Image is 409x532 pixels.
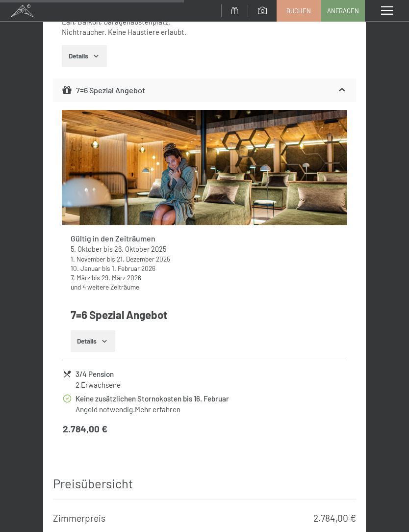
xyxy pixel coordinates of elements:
div: 3/4 Pension [76,369,346,380]
strong: Gültig in den Zeiträumen [71,234,155,243]
time: 10.01.2026 [71,264,101,272]
div: bis [71,264,339,273]
h3: Preisübersicht [53,468,357,499]
div: Keine zusätzlichen Stornokosten bis 16. Februar [76,393,346,404]
time: 01.11.2025 [71,255,105,263]
strong: 2.784,00 € [63,423,107,436]
h4: 7=6 Spezial Angebot [71,307,347,322]
button: Details [62,45,106,67]
div: 2.784,00 € [313,512,356,525]
div: 7=6 Spezial Angebot [53,79,357,102]
time: 07.03.2026 [71,273,90,282]
button: Details [71,330,115,352]
span: Anfragen [327,6,359,15]
a: Buchen [277,0,320,21]
div: bis [71,254,339,264]
div: Angeld notwendig. [76,404,346,415]
span: Buchen [286,6,311,15]
a: und 4 weitere Zeiträume [71,283,139,291]
img: mss_renderimg.php [62,110,347,225]
time: 01.02.2026 [112,264,155,272]
time: 26.10.2025 [114,245,166,253]
a: Anfragen [321,0,364,21]
time: 05.10.2025 [71,245,102,253]
div: bis [71,273,339,282]
time: 29.03.2026 [102,273,141,282]
a: Mehr erfahren [135,405,180,414]
div: 2 Erwachsene [76,380,346,390]
div: Zimmerpreis [53,512,105,525]
time: 21.12.2025 [117,255,170,263]
div: bis [71,244,339,254]
div: 7=6 Spezial Angebot [62,84,145,96]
